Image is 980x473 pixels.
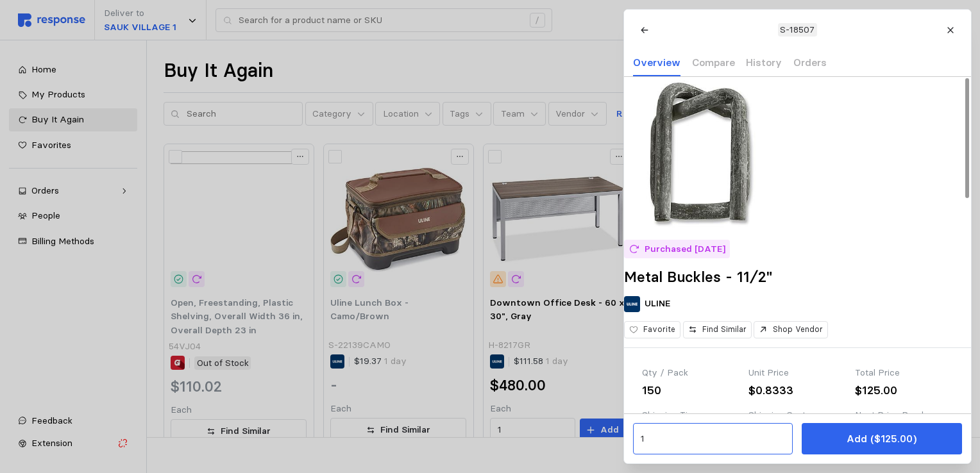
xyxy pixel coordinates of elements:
button: Shop Vendor [754,321,828,338]
p: Compare [691,54,734,71]
div: Qty / Pack [642,366,739,380]
p: Overview [633,54,680,71]
img: S-18507 [624,77,778,231]
p: Favorite [643,324,675,335]
button: Add ($125.00) [802,423,961,454]
p: S-18507 [780,23,815,37]
p: History [746,54,782,71]
p: ULINE [645,297,670,311]
p: Shop Vendor [773,324,823,335]
div: $125.00 [855,382,952,399]
div: Shipping Cost [748,408,846,422]
button: Find Similar [682,321,751,338]
div: Unit Price [748,366,846,380]
div: Next Price Break [855,408,952,422]
p: Add ($125.00) [847,431,917,447]
div: $0.8333 [748,382,846,399]
div: Total Price [855,366,952,380]
div: Shipping Time [642,408,739,422]
button: Favorite [624,321,680,338]
h2: Metal Buckles - 11⁄2" [624,267,971,287]
p: Purchased [DATE] [644,242,725,256]
div: 150 [642,382,739,399]
p: Orders [793,54,826,71]
input: Qty [640,427,785,451]
p: Find Similar [702,324,746,335]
